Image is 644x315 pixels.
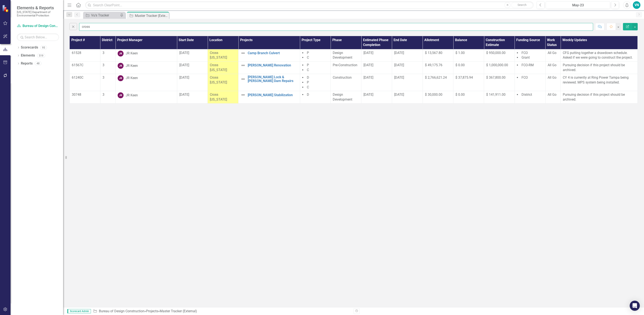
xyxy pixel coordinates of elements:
td: Double-Click to Edit [177,91,208,104]
span: Design Development [333,51,352,60]
td: Double-Click to Edit [331,49,361,62]
td: Double-Click to Edit [561,49,638,62]
div: JR Keen [126,51,138,56]
span: $ 367,800.00 [486,75,506,79]
span: [DATE] [363,63,373,67]
span: $ 37,875.94 [455,75,473,79]
span: Pre-Construction [333,63,357,67]
td: Double-Click to Edit [208,49,238,62]
a: [PERSON_NAME] Stabilization [248,93,298,97]
span: $ 0.00 [455,63,465,67]
span: P [307,51,309,55]
td: Double-Click to Edit [453,91,484,104]
span: Cross [US_STATE] [210,75,227,84]
button: VN [633,1,640,9]
span: 3 [102,93,104,97]
div: Master Tracker (External) [160,309,197,313]
td: Double-Click to Edit [300,74,331,91]
td: Double-Click to Edit [177,49,208,62]
td: Double-Click to Edit [423,91,453,104]
span: $ 1.00 [455,51,465,55]
span: 3 [102,51,104,55]
span: 3 [102,75,104,79]
span: [DATE] [394,93,404,97]
td: Double-Click to Edit [361,91,392,104]
td: Double-Click to Edit [545,91,560,104]
span: P [307,80,309,84]
td: Double-Click to Edit [300,62,331,74]
a: Camp Branch Culvert [248,51,298,55]
input: Search ClearPoint... [85,1,534,9]
td: Double-Click to Edit [561,91,638,104]
span: [DATE] [363,75,373,79]
td: Double-Click to Edit [208,91,238,104]
span: Grant [522,55,530,59]
p: CFG putting together a drawdown schedule. Asked if we were going to construct the project. [563,51,635,60]
td: Double-Click to Edit [116,91,177,104]
td: Double-Click to Edit Right Click for Context Menu [238,49,300,62]
td: Double-Click to Edit [515,62,545,74]
img: Not Defined [241,77,246,82]
div: 95 [40,46,47,49]
div: Master Tracker (External) [135,13,168,18]
span: Construction [333,75,352,79]
span: Search [518,3,527,7]
span: $ 141,911.00 [486,93,506,97]
div: JR Keen [126,76,138,81]
td: Double-Click to Edit [453,62,484,74]
span: $ 49,175.76 [425,63,442,67]
td: Double-Click to Edit [484,62,515,74]
span: $ 2,766,621.24 [425,75,447,79]
td: Double-Click to Edit [453,74,484,91]
span: P [307,63,309,67]
span: D [307,75,309,79]
span: $ 13,567.80 [425,51,442,55]
a: [PERSON_NAME] Renovation [248,63,298,67]
div: JR Keen [126,63,138,68]
span: $ 30,000.00 [425,93,442,97]
a: Projects [146,309,158,313]
td: Double-Click to Edit [116,74,177,91]
td: Double-Click to Edit [423,74,453,91]
button: May-23 [546,1,610,9]
a: Bureau of Design Construction [17,24,59,28]
div: JK [118,63,124,69]
td: Double-Click to Edit [545,49,560,62]
span: $ 0.00 [455,93,465,97]
td: Double-Click to Edit [300,49,331,62]
span: Cross [US_STATE] [210,51,227,60]
p: 61240C [72,75,98,80]
input: Search Below... [17,34,59,41]
td: Double-Click to Edit [484,74,515,91]
td: Double-Click to Edit [300,91,331,104]
p: 61567C [72,63,98,68]
td: Double-Click to Edit [545,74,560,91]
td: Double-Click to Edit [423,62,453,74]
td: Double-Click to Edit [331,91,361,104]
input: Find in Master Tracker (External)... [79,23,593,31]
td: Double-Click to Edit [116,62,177,74]
span: $ 1,000,000.00 [486,63,508,67]
div: Open Intercom Messenger [630,301,640,311]
span: [DATE] [179,63,189,67]
button: Search [511,2,532,8]
td: Double-Click to Edit [361,62,392,74]
td: Double-Click to Edit [484,49,515,62]
td: Double-Click to Edit [331,62,361,74]
div: Vu's Tracker [91,13,119,18]
div: 48 [35,62,41,65]
td: Double-Click to Edit [561,74,638,91]
td: Double-Click to Edit [515,74,545,91]
td: Double-Click to Edit [484,91,515,104]
td: Double-Click to Edit [545,62,560,74]
td: Double-Click to Edit [331,74,361,91]
p: CY 4 is currently at Ring Power Tampa being reviewed. MPS system being installed. [563,75,635,85]
td: Double-Click to Edit [100,62,115,74]
div: JK [118,92,124,98]
img: Not Defined [241,51,246,56]
img: Not Defined [241,63,246,68]
td: Double-Click to Edit [177,62,208,74]
span: FCO [522,75,528,79]
td: Double-Click to Edit [515,49,545,62]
